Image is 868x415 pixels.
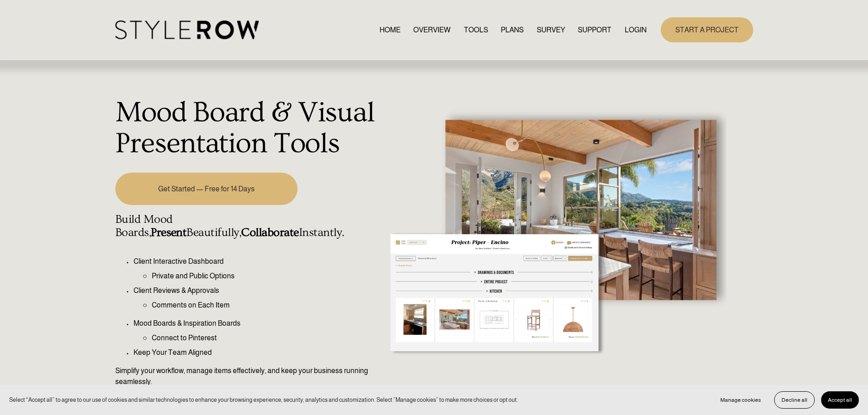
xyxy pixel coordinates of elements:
[661,17,753,42] a: START A PROJECT
[9,395,518,404] p: Select “Accept all” to agree to our use of cookies and similar technologies to enhance your brows...
[578,24,611,36] a: folder dropdown
[115,365,378,387] p: Simplify your workflow, manage items effectively, and keep your business running seamlessly.
[501,24,524,36] a: PLANS
[115,173,298,205] a: Get Started — Free for 14 Days
[241,226,298,239] strong: Collaborate
[134,347,378,358] p: Keep Your Team Aligned
[828,397,852,403] span: Accept all
[537,24,565,36] a: SURVEY
[625,24,647,36] a: LOGIN
[115,20,259,39] img: StyleRow
[464,24,488,36] a: TOOLS
[413,24,451,36] a: OVERVIEW
[152,300,378,311] p: Comments on Each Item
[115,213,378,240] h4: Build Mood Boards, Beautifully, Instantly.
[152,333,378,343] p: Connect to Pinterest
[134,318,378,329] p: Mood Boards & Inspiration Boards
[821,391,859,409] button: Accept all
[380,24,401,36] a: HOME
[151,226,186,239] strong: Present
[774,391,815,409] button: Decline all
[720,397,761,403] span: Manage cookies
[134,285,378,296] p: Client Reviews & Approvals
[578,25,611,36] span: SUPPORT
[781,397,807,403] span: Decline all
[115,97,378,159] h1: Mood Board & Visual Presentation Tools
[134,256,378,267] p: Client Interactive Dashboard
[714,391,768,409] button: Manage cookies
[152,271,378,282] p: Private and Public Options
